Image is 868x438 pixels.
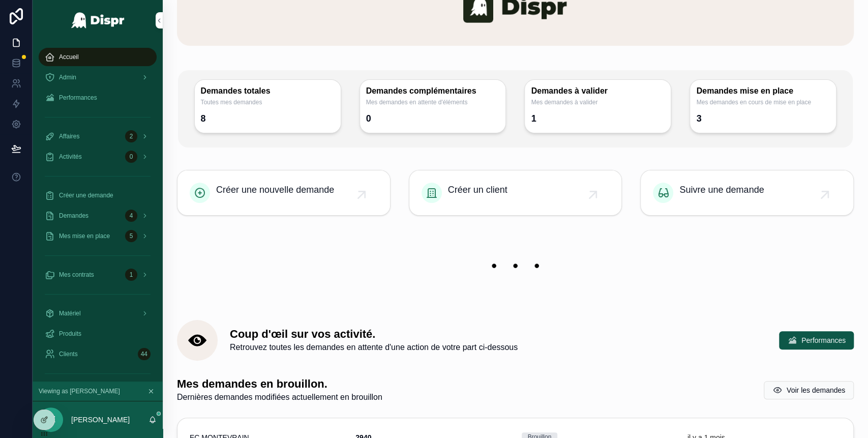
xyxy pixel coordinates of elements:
div: 0 [125,151,137,163]
span: Créer une nouvelle demande [216,183,334,197]
span: Voir les demandes [787,385,845,395]
a: Produits [39,325,157,343]
span: Toutes mes demandes [201,98,335,106]
div: 1 [531,110,536,127]
a: Matériel [39,304,157,323]
a: Affaires2 [39,127,157,145]
h1: Mes demandes en brouillon. [177,377,382,391]
div: 3 [696,110,701,127]
div: 0 [366,110,371,127]
h3: Demandes totales [201,86,335,96]
span: Dernières demandes modifiées actuellement en brouillon [177,391,382,403]
a: Admin [39,68,157,86]
span: Matériel [59,309,81,317]
h3: Demandes à valider [531,86,665,96]
iframe: Intercom live chat [833,403,858,428]
div: 1 [125,269,137,281]
h3: Demandes complémentaires [366,86,500,96]
span: Mes demandes en attente d'éléments [366,98,500,106]
img: App logo [71,12,125,28]
span: Accueil [59,53,79,61]
a: Mes mise en place5 [39,227,157,245]
span: Produits [59,330,81,338]
div: 4 [125,210,137,222]
span: Mes demandes en cours de mise en place [696,98,830,106]
span: Créer une demande [59,191,113,199]
a: Créer un client [409,170,622,215]
a: Clients44 [39,345,157,363]
span: Suivre une demande [679,183,764,197]
span: Mes demandes à valider [531,98,665,106]
div: 2 [125,130,137,142]
span: Admin [59,73,76,81]
button: Performances [779,331,854,349]
span: Affaires [59,132,79,140]
p: [PERSON_NAME] [71,415,130,425]
span: Mes mise en place [59,232,110,240]
span: Retrouvez toutes les demandes en attente d'une action de votre part ci-dessous [230,341,518,354]
span: Performances [801,335,846,345]
h1: Coup d'œil sur vos activité. [230,327,518,341]
span: Activités [59,153,82,161]
span: Demandes [59,212,88,220]
div: scrollable content [33,41,163,382]
a: Mes contrats1 [39,266,157,284]
div: 8 [201,110,206,127]
a: Demandes4 [39,207,157,225]
a: Créer une nouvelle demande [177,170,390,215]
h3: Demandes mise en place [696,86,830,96]
a: Activités0 [39,148,157,166]
span: Créer un client [448,183,507,197]
span: Mes contrats [59,271,94,279]
button: Voir les demandes [764,381,854,399]
span: JZ [46,414,55,426]
span: Performances [59,94,97,102]
img: 22208-banner-empty.png [177,244,854,288]
a: Créer une demande [39,186,157,205]
div: 44 [138,348,151,360]
a: Accueil [39,48,157,66]
span: Viewing as [PERSON_NAME] [39,387,120,395]
span: Clients [59,350,78,358]
a: Performances [39,89,157,107]
div: 5 [125,230,137,242]
a: Suivre une demande [641,170,853,215]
